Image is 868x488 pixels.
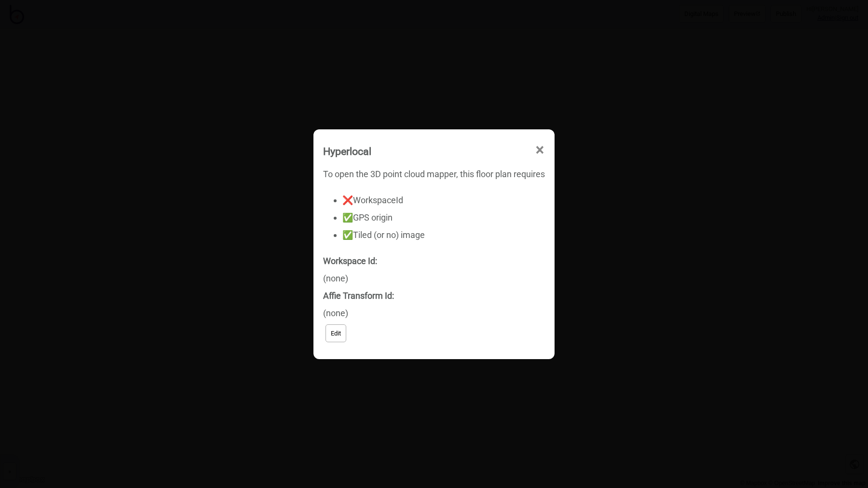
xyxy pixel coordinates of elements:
[342,192,545,209] li: ❌ WorkspaceId
[323,252,545,287] div: (none)
[325,324,346,342] button: Edit
[535,134,545,166] span: ×
[323,166,545,244] div: To open the 3D point cloud mapper, this floor plan requires
[323,287,545,322] div: (none)
[342,226,545,244] li: ✅ Tiled (or no) image
[342,209,545,226] li: ✅ GPS origin
[323,141,371,162] div: Hyperlocal
[323,291,394,301] strong: Affie Transform Id:
[323,256,377,266] strong: Workspace Id:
